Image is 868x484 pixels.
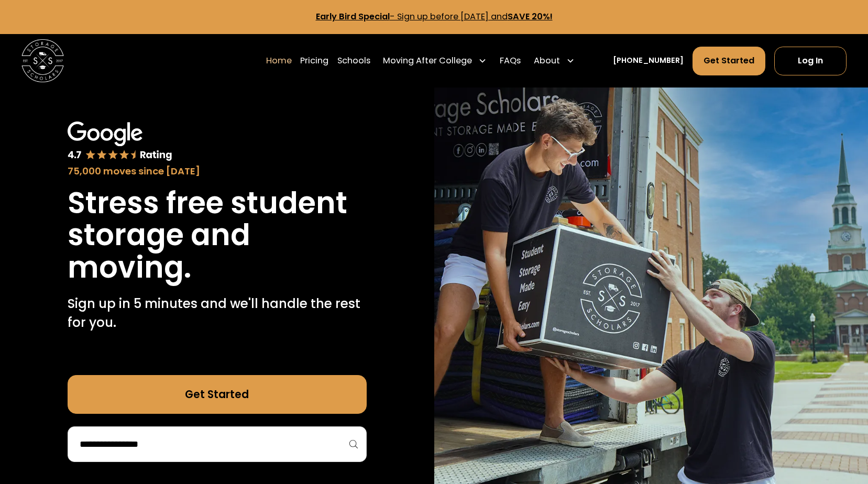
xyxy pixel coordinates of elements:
[613,55,684,66] a: [PHONE_NUMBER]
[68,164,367,179] div: 75,000 moves since [DATE]
[693,47,766,75] a: Get Started
[316,10,390,23] strong: Early Bird Special
[508,10,553,23] strong: SAVE 20%!
[68,122,172,161] img: Google 4.7 star rating
[534,54,560,67] div: About
[379,46,491,76] div: Moving After College
[774,47,847,75] a: Log In
[316,10,553,23] a: Early Bird Special- Sign up before [DATE] andSAVE 20%!
[529,46,579,76] div: About
[21,39,64,82] a: home
[266,46,292,76] a: Home
[21,39,64,82] img: Storage Scholars main logo
[300,46,328,76] a: Pricing
[500,46,521,76] a: FAQs
[68,187,367,284] h1: Stress free student storage and moving.
[383,54,472,67] div: Moving After College
[68,375,367,413] a: Get Started
[68,294,367,333] p: Sign up in 5 minutes and we'll handle the rest for you.
[337,46,370,76] a: Schools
